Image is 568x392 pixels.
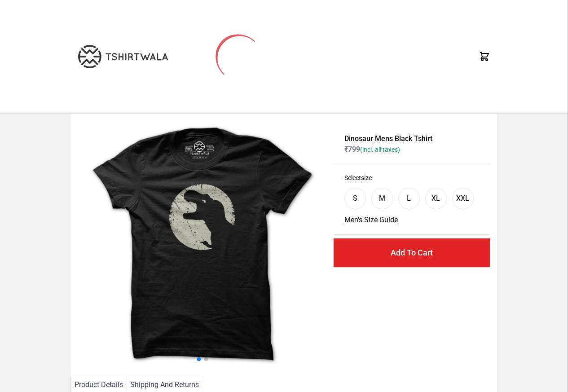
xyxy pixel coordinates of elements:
[78,45,168,68] img: TW-LOGO-400-104.png
[344,215,398,225] button: Men's Size Guide
[344,133,479,144] h1: Dinosaur Mens Black Tshirt
[456,193,469,204] div: XXL
[407,193,411,204] div: L
[344,173,479,182] h3: Select size
[78,121,326,369] img: dinosaur.jpg
[334,238,490,267] button: Add To Cart
[344,145,400,154] span: ₹ 799
[432,193,440,204] div: XL
[360,146,400,153] span: (incl. all taxes)
[353,193,357,204] div: S
[379,193,385,204] div: M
